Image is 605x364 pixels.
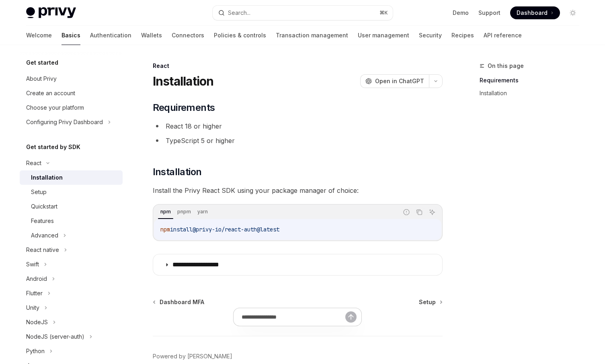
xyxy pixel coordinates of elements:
div: yarn [195,207,210,217]
div: Quickstart [31,202,57,211]
button: Toggle dark mode [566,6,579,19]
a: Create an account [20,86,123,100]
button: Report incorrect code [401,207,412,217]
a: Welcome [26,26,52,45]
a: Dashboard [510,6,560,19]
a: User management [358,26,409,45]
div: pnpm [175,207,193,217]
a: Basics [62,26,80,45]
a: Dashboard MFA [154,298,204,306]
a: Policies & controls [214,26,266,45]
a: About Privy [20,72,123,86]
h5: Get started [26,58,58,67]
a: Wallets [141,26,162,45]
a: Features [20,214,123,228]
a: Demo [453,9,469,17]
a: Support [478,9,500,17]
div: Android [26,274,47,284]
a: Quickstart [20,199,123,214]
div: Advanced [31,231,58,240]
div: Features [31,216,54,226]
button: Open in ChatGPT [360,74,429,88]
a: Powered by [PERSON_NAME] [153,352,232,360]
a: API reference [484,26,522,45]
div: Flutter [26,288,43,298]
div: Swift [26,260,39,269]
a: Installation [480,87,586,100]
a: Requirements [480,74,586,87]
a: Choose your platform [20,100,123,115]
a: Recipes [451,26,474,45]
span: On this page [488,61,524,71]
a: Transaction management [276,26,348,45]
span: Install the Privy React SDK using your package manager of choice: [153,185,443,196]
span: Dashboard MFA [160,298,204,306]
a: Authentication [90,26,131,45]
div: React native [26,245,59,255]
div: NodeJS [26,317,48,327]
li: TypeScript 5 or higher [153,135,443,146]
div: React [153,62,443,70]
span: ⌘ K [379,10,388,16]
span: @privy-io/react-auth@latest [193,226,279,233]
a: Setup [20,185,123,199]
span: Requirements [153,101,215,114]
a: Installation [20,170,123,185]
button: Search...⌘K [213,6,393,20]
div: Installation [31,173,63,182]
span: install [170,226,193,233]
div: Create an account [26,88,75,98]
div: Configuring Privy Dashboard [26,117,103,127]
a: Setup [419,298,442,306]
span: npm [160,226,170,233]
button: Ask AI [427,207,437,217]
div: Choose your platform [26,103,84,112]
a: Connectors [172,26,204,45]
div: Python [26,346,45,356]
span: Dashboard [517,9,548,17]
span: Open in ChatGPT [375,77,424,85]
div: Search... [228,8,250,18]
div: NodeJS (server-auth) [26,332,84,342]
li: React 18 or higher [153,121,443,132]
div: npm [158,207,173,217]
button: Copy the contents from the code block [414,207,425,217]
div: Unity [26,303,39,313]
div: Setup [31,187,47,197]
img: light logo [26,7,76,18]
div: React [26,158,41,168]
h5: Get started by SDK [26,142,80,152]
div: About Privy [26,74,57,84]
span: Installation [153,166,202,178]
h1: Installation [153,74,214,88]
span: Setup [419,298,436,306]
button: Send message [345,311,357,323]
a: Security [419,26,442,45]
